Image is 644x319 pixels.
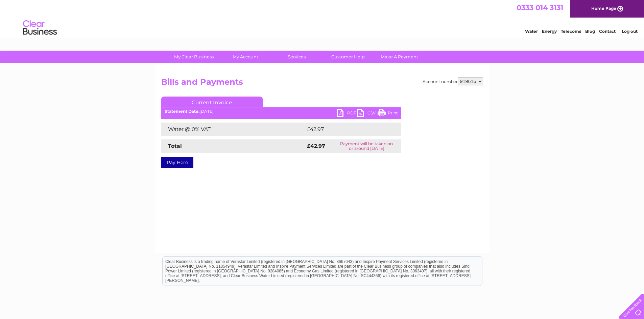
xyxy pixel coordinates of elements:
td: Water @ 0% VAT [161,123,305,136]
img: logo.png [23,18,57,38]
a: Log out [622,29,638,34]
td: Payment will be taken on or around [DATE] [332,139,401,153]
a: CSV [357,109,378,119]
a: Customer Help [320,51,376,63]
strong: Total [168,143,182,149]
a: Make A Payment [372,51,427,63]
a: Print [378,109,398,119]
a: Contact [599,29,616,34]
a: Services [269,51,325,63]
a: Current Invoice [161,97,263,107]
h2: Bills and Payments [161,77,483,90]
a: Telecoms [561,29,581,34]
td: £42.97 [305,123,387,136]
div: Clear Business is a trading name of Verastar Limited (registered in [GEOGRAPHIC_DATA] No. 3667643... [163,4,482,33]
strong: £42.97 [307,143,325,149]
a: PDF [337,109,357,119]
a: 0333 014 3131 [517,3,563,12]
a: Water [525,29,538,34]
a: Blog [585,29,595,34]
div: Account number [423,77,483,85]
a: My Account [217,51,273,63]
a: Energy [542,29,557,34]
div: [DATE] [161,109,401,114]
a: Pay Here [161,157,193,168]
b: Statement Date: [165,109,199,114]
a: My Clear Business [166,51,222,63]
